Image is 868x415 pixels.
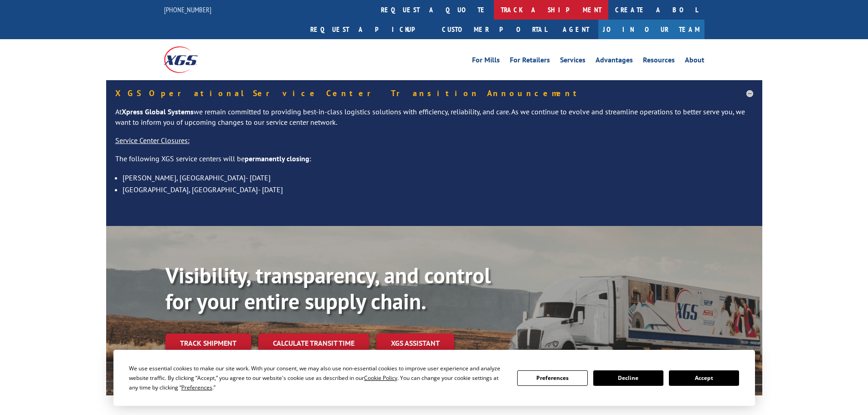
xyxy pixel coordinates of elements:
[165,261,491,316] b: Visibility, transparency, and control for your entire supply chain.
[593,370,663,386] button: Decline
[376,333,454,353] a: XGS ASSISTANT
[643,56,675,67] a: Resources
[303,20,435,39] a: Request a pickup
[245,154,309,163] strong: permanently closing
[435,20,554,39] a: Customer Portal
[164,5,211,14] a: [PHONE_NUMBER]
[685,56,704,67] a: About
[123,172,753,184] li: [PERSON_NAME], [GEOGRAPHIC_DATA]- [DATE]
[560,56,586,67] a: Services
[364,374,397,382] span: Cookie Policy
[517,370,587,386] button: Preferences
[596,56,633,67] a: Advantages
[122,107,194,116] strong: Xpress Global Systems
[598,20,704,39] a: Join Our Team
[113,350,755,406] div: Cookie Consent Prompt
[669,370,739,386] button: Accept
[165,333,251,353] a: Track shipment
[115,89,753,97] h5: XGS Operational Service Center Transition Announcement
[554,20,598,39] a: Agent
[472,56,500,67] a: For Mills
[510,56,550,67] a: For Retailers
[115,107,753,136] p: At we remain committed to providing best-in-class logistics solutions with efficiency, reliabilit...
[115,154,753,172] p: The following XGS service centers will be :
[258,333,369,353] a: Calculate transit time
[129,364,506,392] div: We use essential cookies to make our site work. With your consent, we may also use non-essential ...
[115,136,190,145] u: Service Center Closures:
[123,184,753,195] li: [GEOGRAPHIC_DATA], [GEOGRAPHIC_DATA]- [DATE]
[181,384,212,391] span: Preferences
